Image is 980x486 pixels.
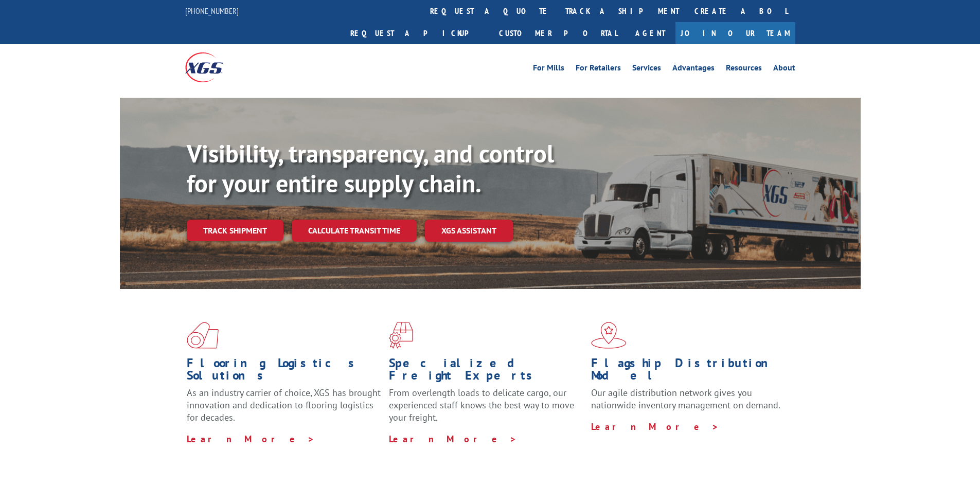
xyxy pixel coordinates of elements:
a: Calculate transit time [292,220,417,242]
a: Customer Portal [491,22,625,44]
span: Our agile distribution network gives you nationwide inventory management on demand. [591,387,780,411]
h1: Specialized Freight Experts [389,357,583,387]
a: For Mills [533,64,564,75]
a: Services [632,64,661,75]
h1: Flooring Logistics Solutions [187,357,381,387]
a: Join Our Team [675,22,795,44]
img: xgs-icon-flagship-distribution-model-red [591,322,627,349]
a: Advantages [672,64,715,75]
b: Visibility, transparency, and control for your entire supply chain. [187,137,554,199]
a: Resources [726,64,762,75]
a: Learn More > [187,433,315,445]
a: [PHONE_NUMBER] [185,6,239,16]
a: Agent [625,22,675,44]
span: As an industry carrier of choice, XGS has brought innovation and dedication to flooring logistics... [187,387,381,423]
a: Learn More > [591,421,719,433]
a: Track shipment [187,220,283,241]
a: For Retailers [576,64,621,75]
h1: Flagship Distribution Model [591,357,786,387]
a: About [773,64,795,75]
a: XGS ASSISTANT [425,220,513,242]
p: From overlength loads to delicate cargo, our experienced staff knows the best way to move your fr... [389,387,583,433]
a: Request a pickup [343,22,491,44]
img: xgs-icon-focused-on-flooring-red [389,322,413,349]
a: Learn More > [389,433,517,445]
img: xgs-icon-total-supply-chain-intelligence-red [187,322,219,349]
